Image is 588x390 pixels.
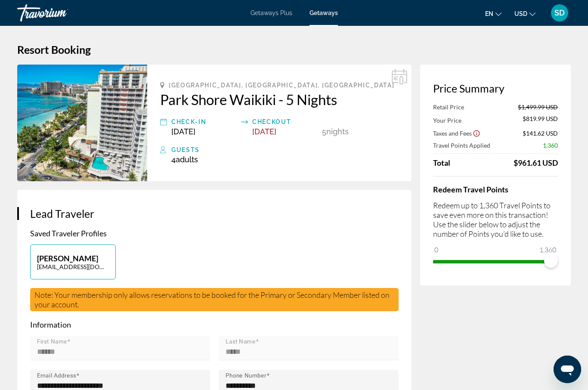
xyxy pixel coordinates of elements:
p: Redeem up to 1,360 Travel Points to save even more on this transaction! Use the slider below to a... [433,201,558,238]
span: Taxes and Fees [433,130,472,137]
span: 1,360 [543,142,558,149]
span: 5 [322,127,326,136]
span: $819.99 USD [523,115,558,124]
span: ngx-slider [544,254,558,268]
span: $141.62 USD [523,130,558,137]
a: Getaways [309,9,338,16]
span: Nights [326,127,349,136]
span: Retail Price [433,103,464,111]
h1: Resort Booking [17,43,571,56]
mat-label: First Name [37,338,67,345]
iframe: Button to launch messaging window [554,356,581,383]
span: en [485,10,493,17]
div: Guests [171,145,399,155]
p: Information [30,320,399,329]
span: Your Price [433,117,461,124]
span: 1,360 [538,245,557,255]
h3: Price Summary [433,82,558,95]
mat-label: Email Address [37,372,76,379]
button: Show Taxes and Fees breakdown [433,129,480,137]
div: Checkout [252,117,318,127]
div: Check-In [171,117,237,127]
span: USD [514,10,527,17]
p: [PERSON_NAME] [37,254,109,263]
h3: Lead Traveler [30,207,399,220]
span: SD [554,9,565,17]
p: [EMAIL_ADDRESS][DOMAIN_NAME] [37,263,109,270]
button: Change currency [514,7,535,20]
mat-label: Last Name [226,338,256,345]
span: [DATE] [171,127,195,136]
span: Travel Points Applied [433,142,490,149]
span: 0 [433,245,439,255]
div: $961.61 USD [514,158,558,167]
p: Saved Traveler Profiles [30,229,399,238]
a: Travorium [17,2,103,24]
a: Getaways Plus [251,9,292,16]
ngx-slider: ngx-slider [433,260,558,262]
span: 4 [171,155,198,164]
a: Park Shore Waikiki - 5 Nights [160,91,399,108]
button: Change language [485,7,501,20]
span: Note: Your membership only allows reservations to be booked for the Primary or Secondary Member l... [34,290,390,309]
span: [DATE] [252,127,276,136]
mat-label: Phone Number [226,372,266,379]
button: Show Taxes and Fees disclaimer [473,129,480,137]
h4: Redeem Travel Points [433,185,558,194]
button: User Menu [548,4,571,22]
span: [GEOGRAPHIC_DATA], [GEOGRAPHIC_DATA], [GEOGRAPHIC_DATA] [169,82,394,89]
span: $1,499.99 USD [518,103,558,111]
span: Adults [176,155,198,164]
button: [PERSON_NAME][EMAIL_ADDRESS][DOMAIN_NAME] [30,245,116,279]
span: Total [433,158,450,167]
